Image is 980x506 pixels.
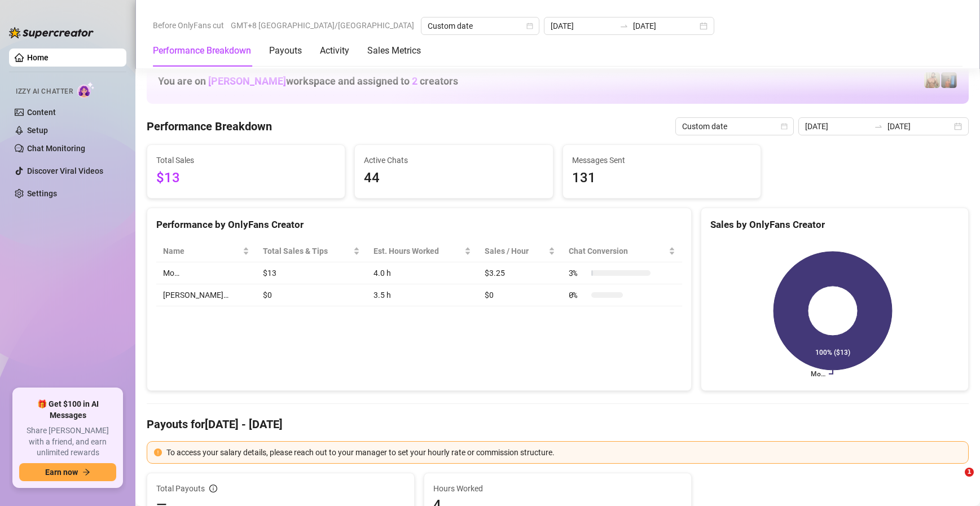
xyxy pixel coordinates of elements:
span: 44 [364,168,543,189]
span: 131 [572,168,752,189]
a: Discover Viral Videos [27,166,103,175]
span: $13 [156,168,336,189]
span: Before OnlyFans cut [153,17,224,34]
td: [PERSON_NAME]… [156,284,256,306]
span: 🎁 Get $100 in AI Messages [19,399,116,421]
span: Total Sales & Tips [263,245,351,257]
th: Chat Conversion [562,240,682,262]
td: Mo… [156,262,256,284]
div: To access your salary details, please reach out to your manager to set your hourly rate or commis... [166,446,961,459]
span: info-circle [209,485,217,492]
div: Performance Breakdown [153,44,251,58]
span: to [874,122,883,131]
span: 1 [965,468,974,477]
h1: You are on workspace and assigned to creators [158,75,458,87]
a: Home [27,53,49,62]
span: 0 % [569,289,587,301]
div: Performance by OnlyFans Creator [156,217,682,232]
span: GMT+8 [GEOGRAPHIC_DATA]/[GEOGRAPHIC_DATA] [231,17,414,34]
span: Total Sales [156,154,336,166]
input: End date [633,20,697,32]
span: Hours Worked [433,482,682,495]
span: to [619,21,629,30]
div: Est. Hours Worked [373,245,462,257]
div: Sales by OnlyFans Creator [710,217,959,232]
span: Name [163,245,240,257]
img: AI Chatter [77,82,95,98]
span: Total Payouts [156,482,205,495]
td: $0 [256,284,367,306]
span: swap-right [874,122,883,131]
span: Share [PERSON_NAME] with a friend, and earn unlimited rewards [19,425,116,459]
td: $13 [256,262,367,284]
span: arrow-right [82,468,90,476]
span: Custom date [428,17,533,34]
h4: Performance Breakdown [147,118,272,134]
span: Custom date [682,118,787,135]
span: exclamation-circle [154,448,162,456]
a: Setup [27,126,48,135]
span: 3 % [569,267,587,279]
th: Name [156,240,256,262]
iframe: Intercom live chat [942,468,969,495]
div: Activity [320,44,349,58]
input: Start date [551,20,615,32]
span: swap-right [619,21,629,30]
td: 3.5 h [367,284,478,306]
td: $3.25 [478,262,562,284]
th: Total Sales & Tips [256,240,367,262]
a: Content [27,108,56,117]
img: Mo [924,72,940,88]
a: Settings [27,189,57,198]
td: $0 [478,284,562,306]
a: Chat Monitoring [27,144,85,153]
text: Mo… [811,370,825,378]
th: Sales / Hour [478,240,562,262]
input: Start date [805,120,869,133]
input: End date [887,120,952,133]
td: 4.0 h [367,262,478,284]
img: logo-BBDzfeDw.svg [9,27,94,38]
div: Payouts [269,44,302,58]
span: Messages Sent [572,154,752,166]
button: Earn nowarrow-right [19,463,116,481]
span: calendar [781,123,788,130]
span: Sales / Hour [485,245,546,257]
span: [PERSON_NAME] [208,75,286,87]
span: Chat Conversion [569,245,666,257]
h4: Payouts for [DATE] - [DATE] [147,416,969,432]
img: Wayne [941,72,957,88]
span: Active Chats [364,154,543,166]
span: calendar [526,23,533,29]
span: Earn now [45,468,78,477]
span: Izzy AI Chatter [16,86,73,97]
div: Sales Metrics [367,44,421,58]
span: 2 [412,75,418,87]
